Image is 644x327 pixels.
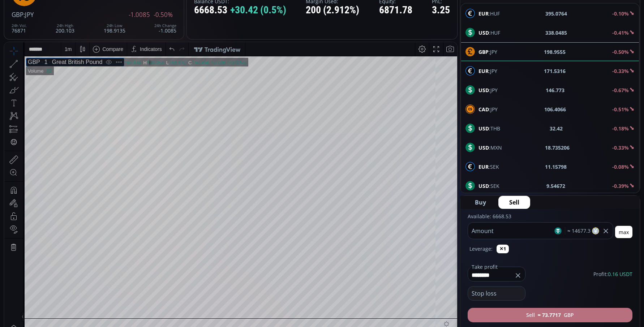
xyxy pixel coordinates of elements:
span: :HUF [478,10,500,17]
b: 32.42 [550,125,563,132]
div: -1.0085 [154,23,176,33]
b: -0.39% [612,182,629,189]
b: EUR [478,163,489,170]
span: -1.0085 [129,12,150,18]
b: 338.0485 [545,29,567,36]
span: :MXN [478,144,502,151]
div: Toggle Auto Scale [437,287,451,300]
span: :JPY [23,10,34,19]
span: GBP [12,10,23,19]
b: 11.15798 [545,163,567,171]
b: EUR [478,10,489,17]
span: :JPY [478,67,497,75]
button: 09:18:33 (UTC) [368,287,408,300]
div: 24h Vol. [12,23,27,28]
div: 1m [59,291,66,296]
div: Go to [97,287,108,300]
div: 200 (2.912%) [306,5,359,16]
b: USD [478,144,489,151]
b: USD [478,125,489,132]
span: +30.42 (0.5%) [230,5,286,16]
div: 24h High [56,23,74,28]
button: max [615,226,632,238]
b: EUR [478,68,489,74]
span: Profit: [593,270,632,278]
div: 200.103 [56,23,74,33]
div: 24h Low [104,23,125,28]
span: :SEK [478,163,499,171]
label: Available: 6668.53 [468,213,511,220]
b: 9.54672 [546,182,565,190]
div: 198.956 [188,18,205,23]
div: GBP [23,17,36,23]
span: :THB [478,125,500,132]
b: 106.4066 [544,106,566,113]
button: ✕1 [497,245,509,253]
span: ≈ 14677.3 [565,227,591,235]
span: -0.50% [154,12,173,18]
div: 1 [36,17,43,23]
div: Toggle Percentage [415,287,425,300]
label: Leverage: [469,245,493,253]
div: Indicators [136,4,158,10]
b: CAD [478,106,489,113]
b: -0.67% [612,87,629,94]
div: auto [439,291,449,296]
div: 5y [26,291,31,296]
div: 3m [47,291,54,296]
span: 09:18:33 (UTC) [370,291,405,296]
b: USD [478,87,489,94]
div: 198.9135 [104,23,125,33]
div: C [184,18,188,23]
div: 76871 [12,23,27,33]
b: -0.41% [612,29,629,36]
b: -0.33% [612,68,629,74]
div: H [139,18,142,23]
div:  [7,96,12,103]
div: 198.956 [143,18,160,23]
div: 62 [42,26,47,31]
div: 6871.78 [379,5,412,16]
div: 198.940 [165,18,182,23]
span: :JPY [478,86,498,94]
b: USD [478,29,489,36]
div: Volume [23,26,39,31]
div: 6668.53 [194,5,286,16]
button: Buy [464,196,497,209]
div: 1y [37,291,42,296]
b: -0.51% [612,106,629,113]
div: Hide [99,16,110,24]
b: 395.0764 [545,10,567,17]
b: -0.10% [612,10,629,17]
div: 1 m [60,4,67,10]
span: 0.16 USDT [608,271,632,277]
b: 18.735206 [545,144,570,151]
span: :HUF [478,29,500,36]
div: Great British Pound [43,17,98,23]
b: -0.08% [612,163,629,170]
div: Hide Drawings Toolbar [17,270,20,279]
div: +0.006 (+0.00%) [207,18,242,23]
button: Sell≈ 73.7717GBP [468,308,632,322]
button: Sell [498,196,530,209]
div: 24h Change [154,23,176,28]
div: More [110,16,120,24]
b: ≈ 73.7717 [538,311,561,319]
div: log [427,291,434,296]
b: 146.773 [546,86,564,94]
span: Sell [509,198,519,207]
div: 3.25 [432,5,450,16]
div: 198.948 [120,18,137,23]
div: Compare [98,4,119,10]
b: -0.18% [612,125,629,132]
span: :SEK [478,182,499,190]
span: :JPY [478,106,498,113]
b: 171.5316 [544,67,566,75]
div: 5d [71,291,77,296]
b: -0.33% [612,144,629,151]
div: Toggle Log Scale [425,287,437,300]
div: 1d [82,291,87,296]
div: L [162,18,165,23]
b: USD [478,182,489,189]
span: Buy [475,198,486,207]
